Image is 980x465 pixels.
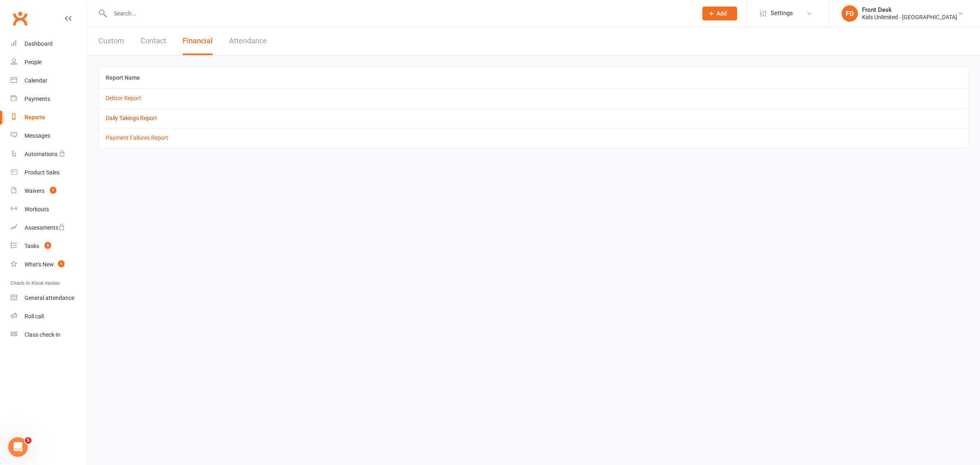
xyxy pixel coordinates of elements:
span: Settings [771,4,793,22]
div: Front Desk [862,6,957,13]
div: Kids Unlimited - [GEOGRAPHIC_DATA] [862,13,957,21]
a: Roll call [11,307,86,326]
a: Payment Failures Report [106,134,168,141]
span: 3 [45,242,51,249]
a: Reports [11,108,86,127]
a: Workouts [11,200,86,219]
span: 1 [58,260,65,267]
a: People [11,53,86,72]
button: Custom [98,27,124,55]
button: Contact [140,27,166,55]
a: Clubworx [10,8,30,29]
a: Assessments [11,219,86,237]
a: Class kiosk mode [11,326,86,344]
div: What's New [24,261,54,268]
span: 5 [25,437,31,444]
a: Tasks 3 [11,237,86,255]
input: Search... [108,8,692,19]
div: Roll call [24,313,44,320]
a: Daily Takings Report [106,115,157,121]
div: Reports [24,114,45,121]
a: Waivers 7 [11,182,86,200]
div: Dashboard [24,40,53,47]
button: Add [702,7,737,20]
a: What's New1 [11,255,86,274]
div: FD [842,5,858,22]
a: General attendance kiosk mode [11,289,86,307]
div: Assessments [24,224,65,231]
div: Calendar [24,77,47,84]
span: 7 [50,187,56,194]
div: Waivers [24,188,45,194]
div: Workouts [24,206,49,212]
span: Add [717,10,727,17]
a: Calendar [11,72,86,90]
th: Report Name [98,67,968,88]
div: Automations [24,151,58,157]
div: Messages [24,132,50,139]
div: Tasks [24,243,39,249]
button: Financial [183,27,213,55]
iframe: Intercom live chat [8,437,28,457]
div: Payments [24,96,50,102]
a: Messages [11,127,86,145]
a: Payments [11,90,86,108]
a: Dashboard [11,35,86,53]
div: Class check-in [24,331,60,338]
div: Product Sales [24,169,60,176]
a: Automations [11,145,86,163]
div: General attendance [24,295,74,301]
div: People [24,59,42,65]
a: Product Sales [11,163,86,182]
a: Debtor Report [106,95,141,101]
button: Attendance [229,27,267,55]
